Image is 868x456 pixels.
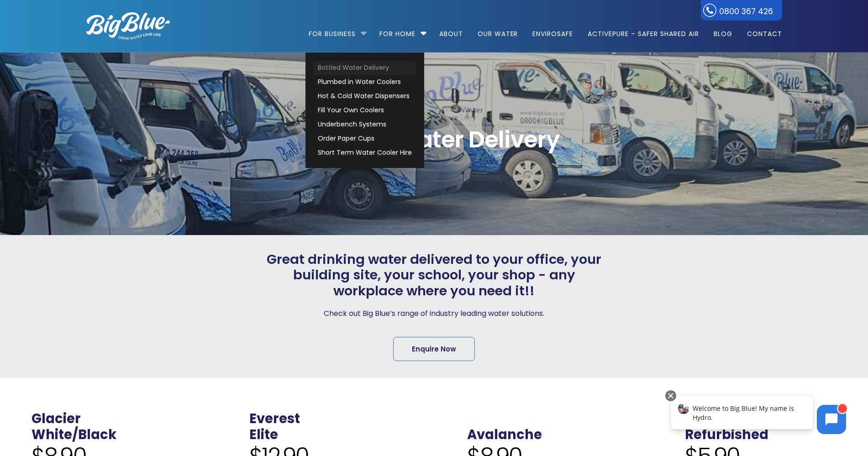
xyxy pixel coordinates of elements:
a: Plumbed in Water Coolers [314,75,416,89]
iframe: Chatbot [661,388,855,443]
a: Enquire Now [393,337,475,361]
span: . [467,409,471,428]
a: White/Black [32,425,116,444]
img: logo [86,12,170,40]
a: Elite [249,425,278,444]
span: Great drinking water delivered to your office, your building site, your school, your shop - any w... [264,252,604,299]
a: Everest [249,409,300,428]
a: Fill Your Own Coolers [314,103,416,117]
a: Order Paper Cups [314,131,416,146]
span: Bottled Water Delivery [86,128,782,151]
a: Bottled Water Delivery [314,61,416,75]
p: Check out Big Blue’s range of industry leading water solutions. [264,307,604,320]
a: Short Term Water Cooler Hire [314,146,416,160]
a: Hot & Cold Water Dispensers [314,89,416,103]
a: Glacier [32,409,81,428]
a: Avalanche [467,425,542,444]
a: Underbench Systems [314,117,416,131]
